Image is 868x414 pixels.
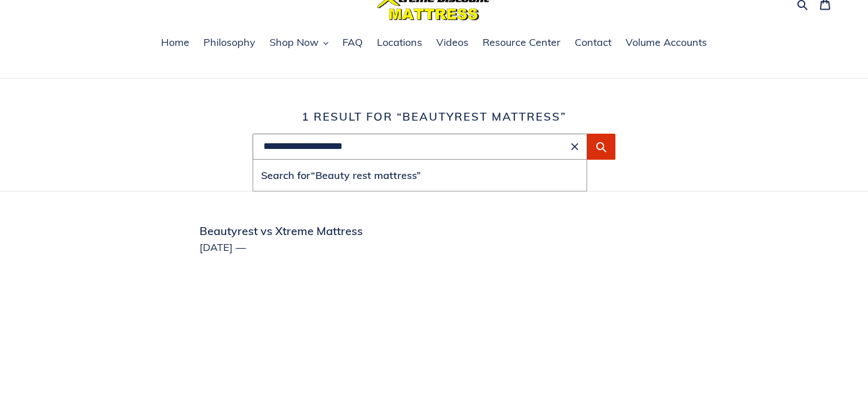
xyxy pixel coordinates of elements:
[377,36,422,49] span: Locations
[626,36,707,49] span: Volume Accounts
[264,35,334,52] button: Shop Now
[477,35,566,52] a: Resource Center
[203,36,255,49] span: Philosophy
[126,110,742,123] h1: 1 result for “Beautyrest mattress”
[270,36,319,49] span: Shop Now
[253,134,587,160] input: Search
[342,36,363,49] span: FAQ
[587,134,615,160] button: Submit
[436,36,468,49] span: Videos
[337,35,368,52] a: FAQ
[311,169,421,182] span: “Beauty rest mattress”
[198,35,261,52] a: Philosophy
[575,36,611,49] span: Contact
[371,35,428,52] a: Locations
[253,160,587,191] button: Search for“Beauty rest mattress”
[483,36,561,49] span: Resource Center
[155,35,195,52] a: Home
[569,35,617,52] a: Contact
[568,140,581,153] button: Clear search term
[161,36,189,49] span: Home
[620,35,713,52] a: Volume Accounts
[431,35,474,52] a: Videos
